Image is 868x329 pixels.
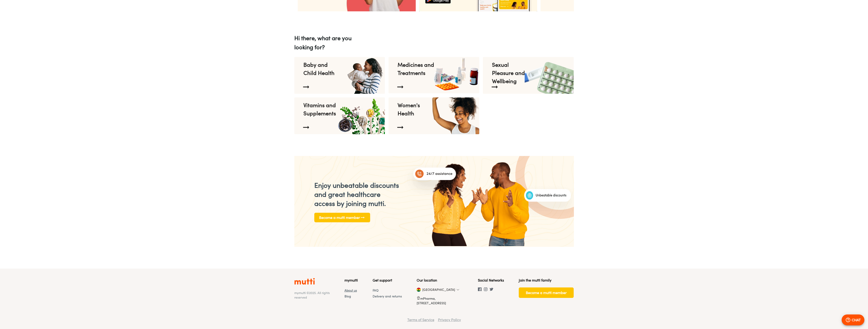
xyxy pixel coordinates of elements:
[457,288,459,291] img: Dropdown
[294,278,315,285] img: Logo
[398,61,435,77] p: Medicines and Treatments
[344,278,358,283] h5: mymutti
[336,57,386,94] img: Baby and Child Health
[430,97,480,134] img: Women's Health
[484,288,490,292] a: Instagram
[484,287,487,291] img: Instagram
[417,278,463,283] h5: Our location
[389,57,479,93] a: Medicines and TreatmentsMedicines and Treatments
[294,97,385,134] a: Vitamins and SupplementsVitamins and Supplements
[344,288,357,292] a: About us
[303,101,340,117] p: Vitamins and Supplements
[431,156,532,246] img: become a mutti member
[478,288,484,292] a: Facebook
[398,101,435,117] p: Women's Health
[407,317,434,322] a: Terms of Service
[842,314,864,325] button: CHAT
[438,317,461,322] a: Privacy Policy
[852,317,861,323] p: CHAT
[417,287,423,292] section: [GEOGRAPHIC_DATA]
[294,57,385,94] a: Baby and Child HealthBaby and Child Health
[478,287,482,291] img: Facebook
[373,288,379,292] a: FAQ
[294,33,574,52] p: Hi there, what are you looking for?
[417,296,463,305] p: mPharma, [STREET_ADDRESS]
[519,278,574,283] h5: Join the mutti family
[430,57,480,90] img: Medicines and Treatments
[336,97,386,134] img: Vitamins and Supplements
[373,278,402,283] h5: Get support
[319,214,365,221] span: Become a mutti member
[526,289,567,296] span: Become a mutti member
[399,159,470,200] img: 24/7 assistance
[373,294,402,298] a: Delivery and returns
[490,287,493,291] img: Twitter
[490,288,496,292] a: Twitter
[515,156,589,219] img: ellipse
[314,213,370,222] button: Become a mutti member
[417,296,420,300] img: Location
[314,181,403,208] p: Enjoy unbeatable discounts and great healthcare access by joining mutti.
[389,97,479,134] a: Women's HealthWomen's Health
[483,57,574,94] a: Sexual Pleasure and WellbeingSexual Pleasure and Wellbeing
[512,181,583,222] img: Unbeatable discounts
[492,61,529,77] p: Sexual Pleasure and Wellbeing
[478,278,504,283] h5: Social Networks
[294,291,330,300] p: mymutti © 2025 . All rights reserved
[344,294,351,298] a: Blog
[519,287,574,298] button: Become a mutti member
[417,288,421,292] img: Ghana
[525,57,574,94] img: Sexual Pleasure and Wellbeing
[303,61,340,77] p: Baby and Child Health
